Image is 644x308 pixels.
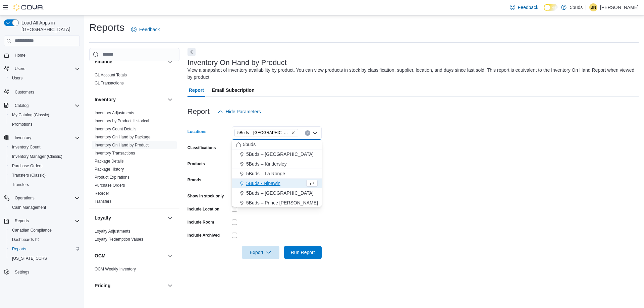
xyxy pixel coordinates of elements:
[12,51,80,59] span: Home
[187,129,207,134] label: Locations
[95,142,149,148] span: Inventory On Hand by Product
[242,246,279,259] button: Export
[507,1,541,14] a: Feedback
[9,162,80,170] span: Purchase Orders
[95,81,124,85] a: GL Transactions
[95,167,124,172] a: Package History
[187,177,201,183] label: Brands
[1,87,83,97] button: Customers
[95,72,127,78] span: GL Account Totals
[544,11,544,11] span: Dark Mode
[1,50,83,60] button: Home
[12,112,49,118] span: My Catalog (Classic)
[9,171,80,179] span: Transfers (Classic)
[95,80,124,86] span: GL Transactions
[95,183,125,188] a: Purchase Orders
[246,151,314,158] span: 5Buds – [GEOGRAPHIC_DATA]
[95,214,111,221] h3: Loyalty
[187,48,196,56] button: Next
[585,3,587,11] p: |
[166,58,174,66] button: Finance
[95,282,110,289] h3: Pricing
[9,143,43,151] a: Inventory Count
[12,268,32,276] a: Settings
[166,214,174,222] button: Loyalty
[1,216,83,226] button: Reports
[291,131,295,135] button: Remove 5Buds – Meadow Lake from selection in this group
[95,267,136,271] a: OCM Weekly Inventory
[89,227,179,246] div: Loyalty
[215,105,264,118] button: Hide Parameters
[12,217,32,225] button: Reports
[12,75,22,81] span: Users
[305,130,310,136] button: Clear input
[12,134,80,142] span: Inventory
[7,254,83,263] button: [US_STATE] CCRS
[243,141,256,148] span: 5buds
[9,143,80,151] span: Inventory Count
[187,233,220,238] label: Include Archived
[95,191,109,196] a: Reorder
[95,151,135,156] a: Inventory Transactions
[9,254,80,262] span: Washington CCRS
[246,180,280,187] span: 5Buds - Nipawin
[1,193,83,203] button: Operations
[166,252,174,260] button: OCM
[9,162,45,170] a: Purchase Orders
[89,265,179,276] div: OCM
[212,83,255,97] span: Email Subscription
[95,58,165,65] button: Finance
[312,130,318,136] button: Close list of options
[12,51,28,59] a: Home
[291,249,315,256] span: Run Report
[95,126,137,132] span: Inventory Count Details
[7,180,83,189] button: Transfers
[9,245,80,253] span: Reports
[95,252,165,259] button: OCM
[232,188,322,198] button: 5Buds – [GEOGRAPHIC_DATA]
[7,142,83,152] button: Inventory Count
[232,140,322,149] button: 5buds
[89,21,124,34] h1: Reports
[9,120,80,128] span: Promotions
[187,161,205,167] label: Products
[232,198,322,208] button: 5Buds – Prince [PERSON_NAME]
[1,101,83,110] button: Catalog
[15,135,31,140] span: Inventory
[570,3,583,11] p: 5buds
[12,268,80,276] span: Settings
[95,159,124,164] span: Package Details
[95,111,134,115] a: Inventory Adjustments
[589,3,597,11] div: Benjamin Nuesca
[226,108,261,115] span: Hide Parameters
[95,191,109,196] span: Reorder
[9,152,65,161] a: Inventory Manager (Classic)
[9,236,80,244] span: Dashboards
[9,226,80,234] span: Canadian Compliance
[187,220,214,225] label: Include Room
[187,145,216,150] label: Classifications
[95,134,151,140] span: Inventory On Hand by Package
[1,64,83,73] button: Users
[7,244,83,254] button: Reports
[12,205,46,210] span: Cash Management
[232,140,322,247] div: Choose from the following options
[12,228,52,233] span: Canadian Compliance
[600,3,639,11] p: [PERSON_NAME]
[12,144,41,150] span: Inventory Count
[187,59,287,67] h3: Inventory On Hand by Product
[95,175,129,180] span: Product Expirations
[9,203,80,211] span: Cash Management
[166,96,174,104] button: Inventory
[4,48,80,294] nav: Complex example
[95,118,149,124] span: Inventory by Product Historical
[232,149,322,159] button: 5Buds – [GEOGRAPHIC_DATA]
[12,182,29,187] span: Transfers
[95,73,127,77] a: GL Account Totals
[95,266,136,272] span: OCM Weekly Inventory
[232,169,322,179] button: 5Buds – La Ronge
[166,282,174,290] button: Pricing
[95,252,106,259] h3: OCM
[12,246,26,252] span: Reports
[95,127,137,131] a: Inventory Count Details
